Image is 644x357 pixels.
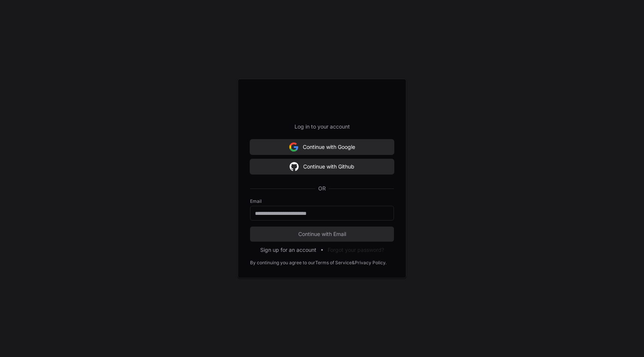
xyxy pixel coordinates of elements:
img: Sign in with google [290,159,299,174]
img: Sign in with google [289,139,298,155]
button: Continue with Google [250,139,394,155]
button: Sign up for an account [260,246,316,254]
p: Log in to your account [250,123,394,130]
span: Continue with Email [250,230,394,238]
button: Continue with Email [250,227,394,242]
span: OR [315,185,329,192]
div: & [352,260,355,266]
button: Forgot your password? [328,246,384,254]
div: By continuing you agree to our [250,260,315,266]
button: Continue with Github [250,159,394,174]
label: Email [250,198,394,204]
a: Privacy Policy. [355,260,386,266]
a: Terms of Service [315,260,352,266]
